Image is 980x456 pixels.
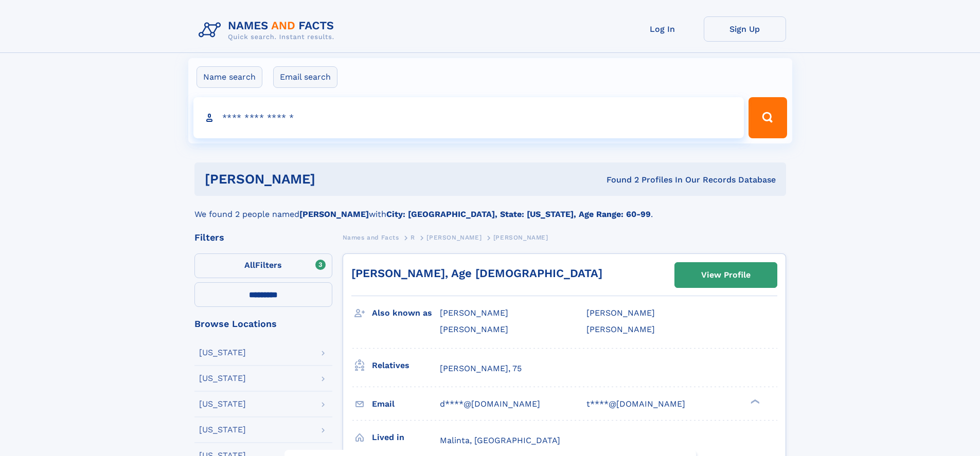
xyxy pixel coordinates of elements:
[199,400,246,408] div: [US_STATE]
[299,209,369,219] b: [PERSON_NAME]
[199,349,246,357] div: [US_STATE]
[426,234,482,241] span: [PERSON_NAME]
[193,97,744,138] input: search input
[194,319,332,329] div: Browse Locations
[372,304,440,322] h3: Also known as
[440,308,508,318] span: [PERSON_NAME]
[194,196,786,221] div: We found 2 people named with .
[273,66,337,88] label: Email search
[701,263,751,287] div: View Profile
[586,308,655,318] span: [PERSON_NAME]
[621,16,704,42] a: Log In
[244,260,255,270] span: All
[426,231,482,244] a: [PERSON_NAME]
[411,234,415,241] span: R
[372,395,440,413] h3: Email
[372,357,440,374] h3: Relatives
[493,234,548,241] span: [PERSON_NAME]
[194,16,343,44] img: Logo Names and Facts
[351,267,602,280] a: [PERSON_NAME], Age [DEMOGRAPHIC_DATA]
[748,398,760,405] div: ❯
[411,231,415,244] a: R
[197,66,262,88] label: Name search
[199,426,246,434] div: [US_STATE]
[372,429,440,446] h3: Lived in
[440,363,522,374] a: [PERSON_NAME], 75
[749,97,787,138] button: Search Button
[704,16,786,42] a: Sign Up
[199,374,246,382] div: [US_STATE]
[440,324,508,334] span: [PERSON_NAME]
[194,253,332,278] label: Filters
[461,174,776,186] div: Found 2 Profiles In Our Records Database
[675,263,777,287] a: View Profile
[586,324,655,334] span: [PERSON_NAME]
[194,233,332,242] div: Filters
[440,435,560,445] span: Malinta, [GEOGRAPHIC_DATA]
[205,173,461,186] h1: [PERSON_NAME]
[386,209,651,219] b: City: [GEOGRAPHIC_DATA], State: [US_STATE], Age Range: 60-99
[343,231,399,244] a: Names and Facts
